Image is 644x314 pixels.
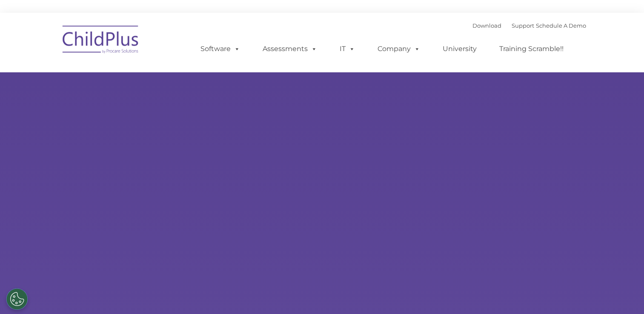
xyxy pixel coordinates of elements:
[254,40,326,57] a: Assessments
[491,40,572,57] a: Training Scramble!!
[536,22,586,29] a: Schedule A Demo
[331,40,364,57] a: IT
[434,40,485,57] a: University
[472,22,501,29] a: Download
[472,22,586,29] font: |
[512,22,534,29] a: Support
[192,40,249,57] a: Software
[369,40,429,57] a: Company
[6,288,28,310] button: Cookies Settings
[58,20,143,62] img: ChildPlus by Procare Solutions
